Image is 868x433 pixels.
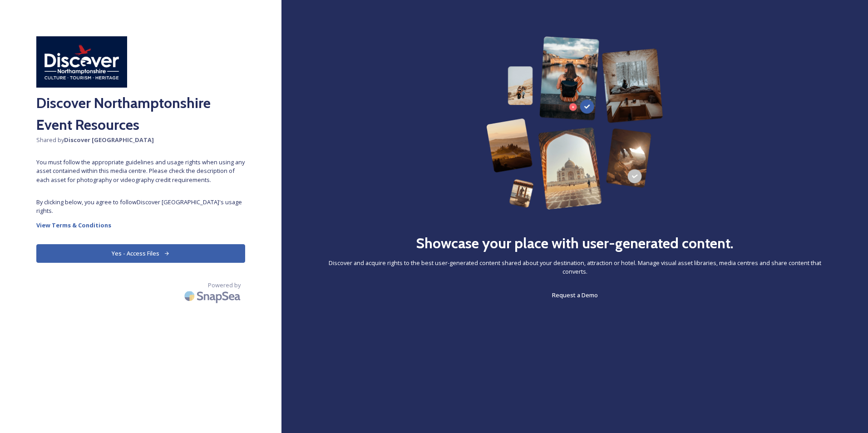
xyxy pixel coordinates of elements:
span: You must follow the appropriate guidelines and usage rights when using any asset contained within... [36,158,245,184]
span: Powered by [208,281,241,290]
img: 63b42ca75bacad526042e722_Group%20154-p-800.png [486,36,663,210]
strong: Discover [GEOGRAPHIC_DATA] [64,136,154,144]
a: Request a Demo [552,290,598,300]
span: Request a Demo [552,291,598,299]
img: Discover%20Northamptonshire.jpg [36,36,127,88]
img: SnapSea Logo [182,285,245,307]
span: Discover and acquire rights to the best user-generated content shared about your destination, att... [318,259,832,276]
span: By clicking below, you agree to follow Discover [GEOGRAPHIC_DATA] 's usage rights. [36,198,245,215]
h2: Showcase your place with user-generated content. [416,232,734,254]
button: Yes - Access Files [36,244,245,263]
span: Shared by [36,136,245,144]
h2: Discover Northamptonshire Event Resources [36,92,245,136]
a: View Terms & Conditions [36,220,245,231]
strong: View Terms & Conditions [36,221,111,229]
